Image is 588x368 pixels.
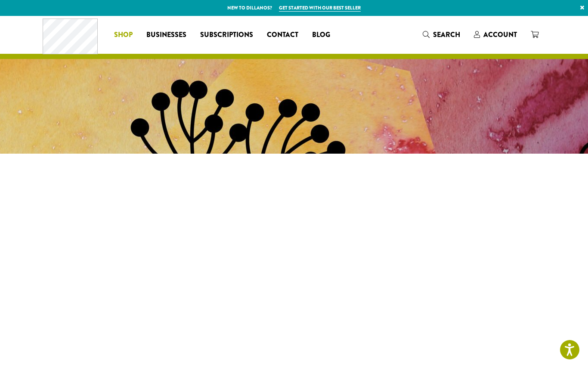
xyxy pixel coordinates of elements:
span: Contact [267,30,298,40]
a: Get started with our best seller [279,4,361,12]
span: Subscriptions [200,30,253,40]
span: Account [483,30,517,40]
span: Businesses [146,30,186,40]
a: Search [416,28,467,42]
span: Shop [114,30,133,40]
span: Blog [312,30,330,40]
span: Search [433,30,460,40]
a: Shop [107,28,139,42]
